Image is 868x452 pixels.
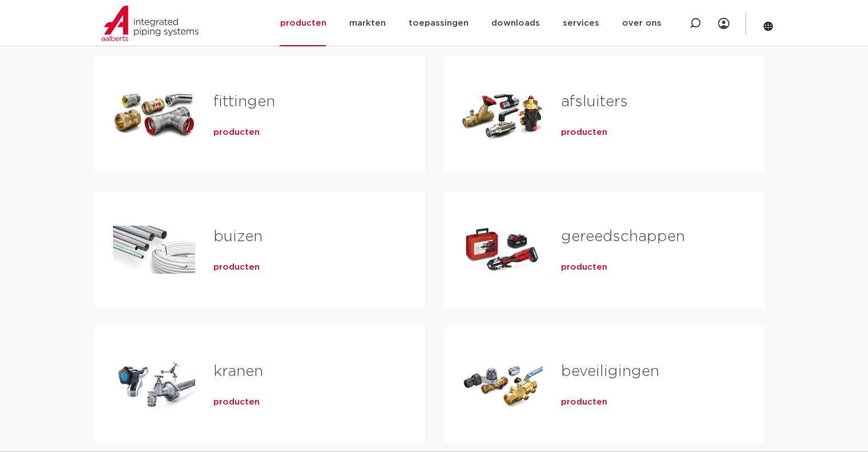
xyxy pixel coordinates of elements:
[213,94,275,109] a: fittingen
[561,397,607,408] a: producten
[561,262,607,273] a: producten
[561,127,607,138] a: producten
[213,364,263,379] a: kranen
[213,262,260,273] a: producten
[561,364,659,379] a: beveiligingen
[561,94,628,109] a: afsluiters
[213,397,260,408] a: producten
[561,229,685,244] a: gereedschappen
[213,229,263,244] a: buizen
[213,127,260,138] a: producten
